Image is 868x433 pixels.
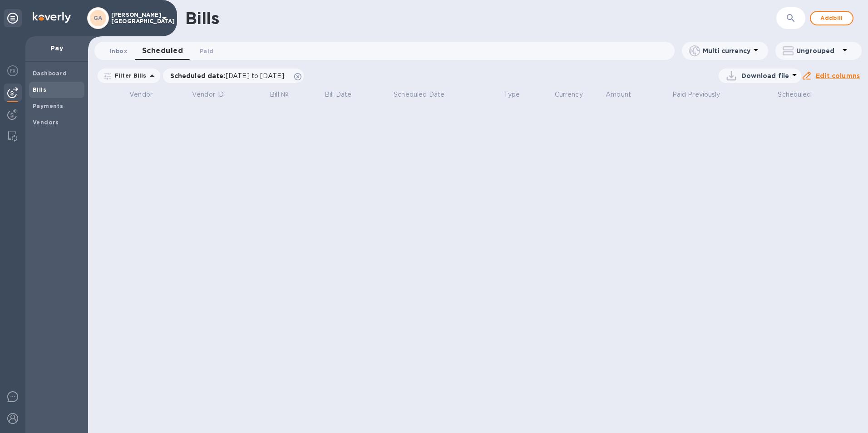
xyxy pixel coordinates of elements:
p: Paid Previously [672,90,720,99]
p: Pay [33,44,81,53]
p: Vendor [129,90,153,99]
p: [PERSON_NAME] [GEOGRAPHIC_DATA] [111,12,157,25]
p: Vendor ID [192,90,224,99]
button: Addbill [810,11,853,25]
u: Edit columns [816,72,860,79]
h1: Bills [185,9,219,28]
span: Paid Previously [672,90,732,99]
span: Bill Date [325,90,363,99]
span: Vendor ID [192,90,236,99]
p: Bill Date [325,90,351,99]
p: Scheduled [778,90,811,99]
p: Bill № [270,90,288,99]
span: Scheduled Date [394,90,456,99]
span: Type [504,90,532,99]
b: Dashboard [33,70,67,77]
b: Vendors [33,119,59,126]
span: Bill № [270,90,300,99]
span: Add bill [818,13,845,24]
b: Bills [33,86,46,93]
p: Currency [555,90,583,99]
p: Type [504,90,520,99]
p: Scheduled Date [394,90,444,99]
span: Amount [606,90,643,99]
img: Foreign exchange [7,65,18,76]
span: Paid [200,46,213,56]
span: Scheduled [142,44,183,57]
p: Download file [741,71,789,80]
span: [DATE] to [DATE] [226,72,284,79]
p: Ungrouped [796,46,839,55]
span: Inbox [110,46,127,56]
span: Vendor [129,90,164,99]
div: Unpin categories [4,9,22,27]
b: GA [94,15,103,21]
span: Scheduled [778,90,823,99]
div: Scheduled date:[DATE] to [DATE] [163,69,304,83]
p: Filter Bills [111,72,147,79]
b: Payments [33,103,63,109]
img: Logo [33,12,71,23]
p: Amount [606,90,631,99]
p: Scheduled date : [170,71,289,80]
p: Multi currency [703,46,750,55]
